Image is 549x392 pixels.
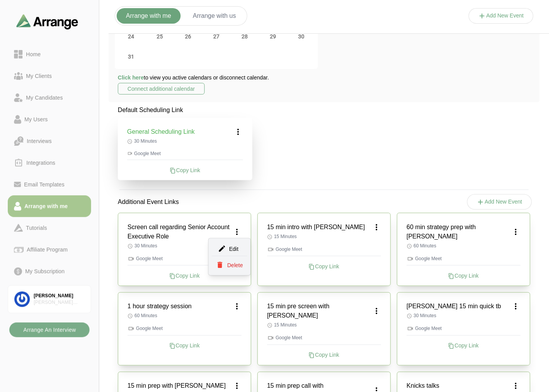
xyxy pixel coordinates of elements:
[267,351,381,359] div: Copy Link
[407,382,439,391] h3: Knicks talks
[407,272,521,280] div: Copy Link
[239,31,250,42] span: Thursday, August 28, 2025
[407,342,521,350] div: Copy Link
[128,302,192,311] h3: 1 hour strategy session
[128,255,242,262] p: Google Meet
[407,243,521,249] p: 60 Minutes
[34,293,85,299] div: [PERSON_NAME]
[128,313,242,319] p: 60 Minutes
[8,285,91,313] a: [PERSON_NAME][PERSON_NAME] Associates
[267,335,381,342] p: Google Meet
[8,130,91,152] a: Interviews
[296,31,307,42] span: Saturday, August 30, 2025
[9,323,90,337] button: Arrange An Interview
[128,325,242,332] p: Google Meet
[126,31,137,42] span: Sunday, August 24, 2025
[127,138,243,144] p: 30 Minutes
[8,261,91,282] a: My Subscription
[23,71,55,81] div: My Clients
[407,313,521,319] p: 30 Minutes
[8,174,91,195] a: Email Templates
[118,105,252,115] p: Default Scheduling Link
[22,267,68,276] div: My Subscription
[267,322,381,328] p: 15 Minutes
[407,302,501,311] h3: [PERSON_NAME] 15 min quick tb
[21,180,67,189] div: Email Templates
[267,302,372,321] h3: 15 min pre screen with [PERSON_NAME]
[8,195,91,217] a: Arrange with me
[127,166,243,174] div: Copy Link
[8,109,91,130] a: My Users
[109,188,188,216] p: Additional Event Links
[267,223,365,232] h3: 15 min intro with [PERSON_NAME]
[117,8,181,24] button: Arrange with me
[268,31,278,42] span: Friday, August 29, 2025
[118,83,205,95] button: Connect additional calendar
[34,299,85,306] div: [PERSON_NAME] Associates
[23,158,59,168] div: Integrations
[118,74,269,81] p: to view you active calendars or disconnect calendar.
[211,31,222,42] span: Wednesday, August 27, 2025
[126,51,137,62] span: Sunday, August 31, 2025
[8,239,91,261] a: Affiliate Program
[24,136,55,146] div: Interviews
[212,258,247,272] div: Delete
[127,150,243,157] p: Google Meet
[8,217,91,239] a: Tutorials
[128,223,232,241] h3: Screen call regarding Senior Account Executive Role
[184,8,245,24] button: Arrange with us
[16,14,78,29] img: arrangeai-name-small-logo.4d2b8aee.svg
[23,223,50,233] div: Tutorials
[267,233,381,240] p: 15 Minutes
[128,272,242,280] div: Copy Link
[24,245,71,254] div: Affiliate Program
[407,325,521,332] p: Google Meet
[407,223,511,241] h3: 60 min strategy prep with [PERSON_NAME]
[23,93,66,102] div: My Candidates
[128,382,226,391] h3: 15 min prep with [PERSON_NAME]
[8,87,91,109] a: My Candidates
[128,243,242,249] p: 30 Minutes
[154,31,165,42] span: Monday, August 25, 2025
[128,342,242,350] div: Copy Link
[21,202,71,211] div: Arrange with me
[183,31,193,42] span: Tuesday, August 26, 2025
[8,43,91,65] a: Home
[267,262,381,270] div: Copy Link
[23,50,44,59] div: Home
[127,127,195,136] h3: General Scheduling Link
[21,115,51,124] div: My Users
[267,246,381,253] p: Google Meet
[8,152,91,174] a: Integrations
[467,194,532,210] button: Add New Event
[118,74,144,81] span: Click here
[23,323,76,337] b: Arrange An Interview
[469,8,534,24] button: Add New Event
[407,255,521,262] p: Google Meet
[8,65,91,87] a: My Clients
[212,242,247,256] div: Edit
